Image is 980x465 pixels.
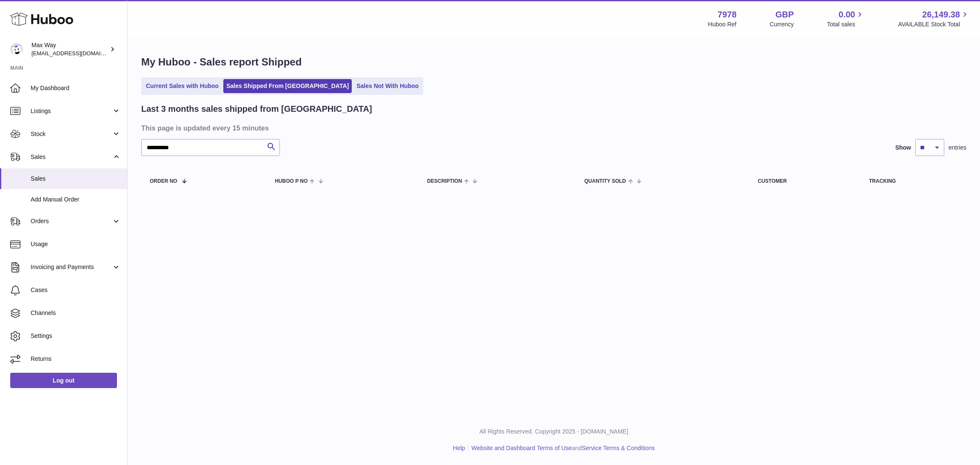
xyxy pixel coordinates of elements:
span: Total sales [827,20,865,28]
span: Huboo P no [275,179,308,184]
span: Listings [31,107,112,115]
div: Customer [758,179,852,184]
a: Sales Not With Huboo [353,79,422,93]
a: Service Terms & Conditions [582,445,655,451]
a: Current Sales with Huboo [143,79,222,93]
span: [EMAIL_ADDRESS][DOMAIN_NAME] [31,50,125,57]
span: Sales [31,175,121,183]
strong: 7978 [718,9,737,20]
span: Usage [31,240,121,248]
a: 0.00 Total sales [827,9,865,28]
span: Order No [150,179,177,184]
li: and [468,444,655,452]
span: 26,149.38 [922,9,960,20]
span: 0.00 [839,9,855,20]
span: AVAILABLE Stock Total [898,20,970,28]
span: Invoicing and Payments [31,263,112,271]
a: Log out [10,373,117,388]
span: Channels [31,309,121,317]
a: Help [453,445,465,451]
div: Max Way [31,41,108,57]
span: Returns [31,355,121,363]
span: Cases [31,286,121,294]
div: Huboo Ref [708,20,737,28]
img: Max@LongevityBox.co.uk [10,43,23,56]
h1: My Huboo - Sales report Shipped [141,55,966,69]
a: Website and Dashboard Terms of Use [471,445,572,451]
span: Orders [31,217,112,225]
p: All Rights Reserved. Copyright 2025 - [DOMAIN_NAME] [134,428,973,436]
div: Tracking [869,179,958,184]
a: 26,149.38 AVAILABLE Stock Total [898,9,970,28]
span: Stock [31,130,112,138]
span: Description [427,179,462,184]
div: Currency [770,20,794,28]
span: entries [949,144,966,152]
span: Quantity Sold [584,179,626,184]
span: Settings [31,332,121,340]
label: Show [895,144,911,152]
strong: GBP [775,9,794,20]
h2: Last 3 months sales shipped from [GEOGRAPHIC_DATA] [141,103,372,115]
span: My Dashboard [31,84,121,92]
a: Sales Shipped From [GEOGRAPHIC_DATA] [223,79,352,93]
span: Add Manual Order [31,196,121,204]
h3: This page is updated every 15 minutes [141,123,964,133]
span: Sales [31,153,112,161]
